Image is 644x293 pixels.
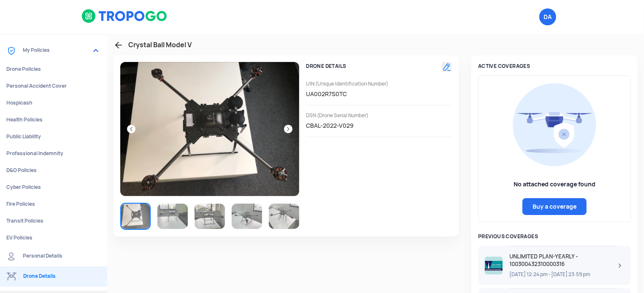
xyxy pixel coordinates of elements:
h3: No attached coverage found [485,180,624,188]
h3: Crystal Ball Model V [128,40,459,50]
img: logoHeader.svg [81,9,168,23]
img: ic_Personal%20details.svg [6,251,16,261]
span: DRONEACHARYA AERIAL INNOVATIONS LIMITED [539,8,556,25]
img: ic_nationallogo.png [485,257,503,274]
span: CBAL-2022-V029 [306,121,452,130]
h3: Previous coverages [478,232,631,241]
img: EB3DAC3D-7808-4090-98E7-2784C71838A8.jpg [121,204,150,229]
img: 75612BDE-D081-42AF-B96D-E2928CA346EA.jpg [157,204,188,229]
img: expand_more.png [91,46,101,56]
img: A8A2CFE3-5334-4943-B508-F62345B7B997.jpg [269,204,299,229]
img: F32C3A38-B620-4AD7-92D0-BAC35F8091B5.jpg [195,204,225,229]
img: EB3DAC3D-7808-4090-98E7-2784C71838A8.jpg [120,62,299,196]
img: img_no_coverages.png [512,83,597,167]
span: UIN (Unique Identification Number) [306,81,452,87]
h3: Active coverages [478,62,631,70]
span: UNLIMITED PLAN-YEARLY - 100300432310000316 [509,253,617,268]
img: 4FA7A52A-9310-4F52-95F5-BD0B9CC19FA9.jpg [232,204,262,229]
h3: DRONE DETAILS [306,62,452,70]
a: Buy a coverage [522,198,587,215]
span: DSN (Drone Serial Number) [306,112,452,119]
span: [DATE] 12:24 pm - [DATE] 23:59 pm [509,271,617,278]
img: ic_Drone%20details.svg [6,271,17,282]
span: UA002R7S0TC [306,90,452,98]
img: ic_Coverages.svg [6,46,16,56]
